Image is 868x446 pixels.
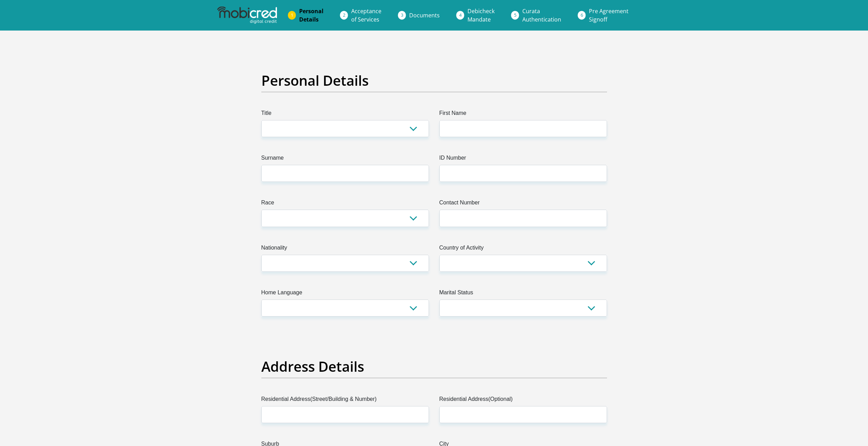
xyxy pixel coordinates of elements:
label: Race [261,199,429,210]
span: Debicheck Mandate [467,7,495,23]
label: Nationality [261,244,429,255]
a: Pre AgreementSignoff [583,4,634,26]
label: Title [261,109,429,120]
span: Documents [409,11,440,19]
label: Residential Address(Optional) [439,395,607,406]
label: Marital Status [439,288,607,300]
input: Surname [261,165,429,182]
span: Curata Authentication [522,7,561,23]
label: Contact Number [439,199,607,210]
h2: Address Details [261,358,607,375]
label: First Name [439,109,607,120]
span: Acceptance of Services [351,7,381,23]
a: PersonalDetails [294,4,329,26]
h2: Personal Details [261,72,607,89]
label: Home Language [261,288,429,300]
img: mobicred logo [217,7,277,24]
input: Address line 2 (Optional) [439,406,607,423]
label: Surname [261,154,429,165]
label: Country of Activity [439,244,607,255]
a: CurataAuthentication [517,4,567,26]
span: Personal Details [299,7,323,23]
input: First Name [439,120,607,137]
a: DebicheckMandate [462,4,500,26]
input: ID Number [439,165,607,182]
a: Documents [404,8,445,22]
input: Valid residential address [261,406,429,423]
span: Pre Agreement Signoff [589,7,629,23]
input: Contact Number [439,210,607,227]
label: ID Number [439,154,607,165]
label: Residential Address(Street/Building & Number) [261,395,429,406]
a: Acceptanceof Services [346,4,387,26]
